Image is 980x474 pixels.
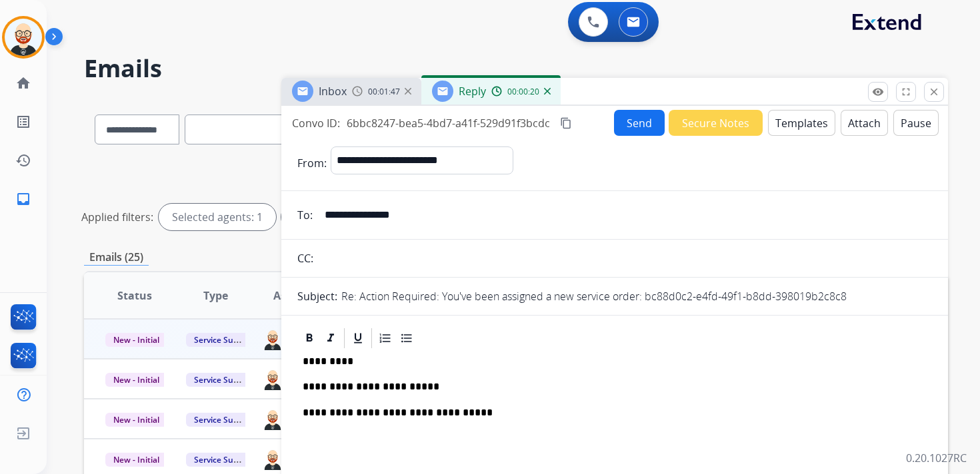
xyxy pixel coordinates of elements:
p: From: [297,155,327,171]
mat-icon: fullscreen [900,86,912,98]
div: Ordered List [375,328,395,348]
mat-icon: list_alt [15,114,31,130]
p: Convo ID: [292,115,340,131]
mat-icon: close [928,86,940,98]
span: Service Support [186,453,262,467]
span: Inbox [319,84,347,99]
p: 0.20.1027RC [906,450,967,466]
img: agent-avatar [262,447,283,470]
div: Underline [348,328,368,348]
p: Subject: [297,288,337,304]
img: agent-avatar [262,367,283,390]
mat-icon: remove_red_eye [872,86,884,98]
button: Send [614,110,665,136]
button: Attach [841,110,888,136]
mat-icon: history [15,152,31,168]
p: To: [297,207,313,223]
span: 00:00:20 [507,87,539,97]
img: agent-avatar [262,407,283,430]
span: Service Support [186,373,262,387]
div: Italic [321,328,341,348]
span: Type [203,288,228,304]
span: New - Initial [105,373,167,387]
img: agent-avatar [262,328,283,350]
button: Secure Notes [669,110,763,136]
p: Re: Action Required: You've been assigned a new service order: bc88d0c2-e4fd-49f1-b8dd-398019b2c8c8 [341,288,847,304]
span: New - Initial [105,453,167,467]
div: Bullet List [397,328,417,348]
span: 6bbc8247-bea5-4bd7-a41f-529d91f3bcdc [347,116,550,130]
span: New - Initial [105,413,167,427]
h2: Emails [84,55,948,82]
button: Templates [768,110,835,136]
button: Pause [893,110,939,136]
p: Applied filters: [81,209,153,225]
span: Service Support [186,413,262,427]
span: Reply [459,84,486,99]
div: Selected agents: 1 [159,204,276,230]
span: New - Initial [105,333,167,347]
mat-icon: content_copy [560,117,572,129]
span: Assignee [273,288,320,304]
div: Bold [299,328,319,348]
span: Service Support [186,333,262,347]
span: Status [117,288,152,304]
mat-icon: home [15,75,31,91]
p: Emails (25) [84,249,149,266]
span: 00:01:47 [368,87,400,97]
mat-icon: inbox [15,191,31,207]
img: avatar [5,19,42,56]
p: CC: [297,250,313,266]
